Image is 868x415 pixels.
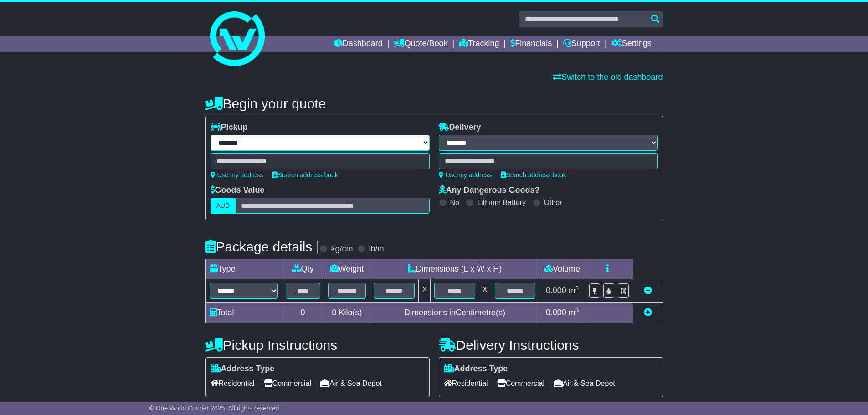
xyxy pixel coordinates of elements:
label: Address Type [444,364,508,374]
a: Remove this item [644,286,652,295]
label: Other [544,198,562,207]
label: No [450,198,459,207]
a: Settings [611,36,652,52]
span: Commercial [497,376,544,390]
span: Commercial [264,376,311,390]
span: m [569,286,579,295]
sup: 3 [575,307,579,313]
label: Lithium Battery [477,198,526,207]
a: Search address book [272,171,338,179]
h4: Package details | [205,239,320,254]
a: Search address book [501,171,566,179]
span: Residential [211,376,255,390]
span: Air & Sea Depot [320,376,382,390]
a: Use my address [439,171,492,179]
a: Switch to the old dashboard [553,72,663,82]
span: 0.000 [546,308,566,317]
span: Residential [444,376,488,390]
span: Air & Sea Depot [554,376,615,390]
sup: 3 [575,285,579,292]
td: Weight [324,259,370,279]
a: Use my address [211,171,263,179]
label: kg/cm [331,244,353,254]
label: Pickup [211,123,248,133]
a: Dashboard [334,36,383,52]
span: © One World Courier 2025. All rights reserved. [149,405,281,412]
a: Quote/Book [394,36,447,52]
h4: Delivery Instructions [439,338,663,353]
span: 0.000 [546,286,566,295]
td: 0 [282,303,324,323]
a: Financials [510,36,552,52]
label: Delivery [439,123,481,133]
h4: Begin your quote [205,96,663,111]
label: AUD [211,198,236,214]
h4: Pickup Instructions [205,338,430,353]
a: Add new item [644,308,652,317]
label: lb/in [369,244,384,254]
td: Kilo(s) [324,303,370,323]
a: Support [563,36,600,52]
td: Qty [282,259,324,279]
label: Any Dangerous Goods? [439,185,540,195]
td: Type [205,259,282,279]
td: x [479,279,491,303]
label: Goods Value [211,185,265,195]
a: Tracking [459,36,499,52]
span: m [569,308,579,317]
td: Dimensions in Centimetre(s) [370,303,539,323]
td: Volume [539,259,585,279]
span: 0 [332,308,336,317]
td: x [419,279,431,303]
td: Total [205,303,282,323]
label: Address Type [211,364,275,374]
td: Dimensions (L x W x H) [370,259,539,279]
